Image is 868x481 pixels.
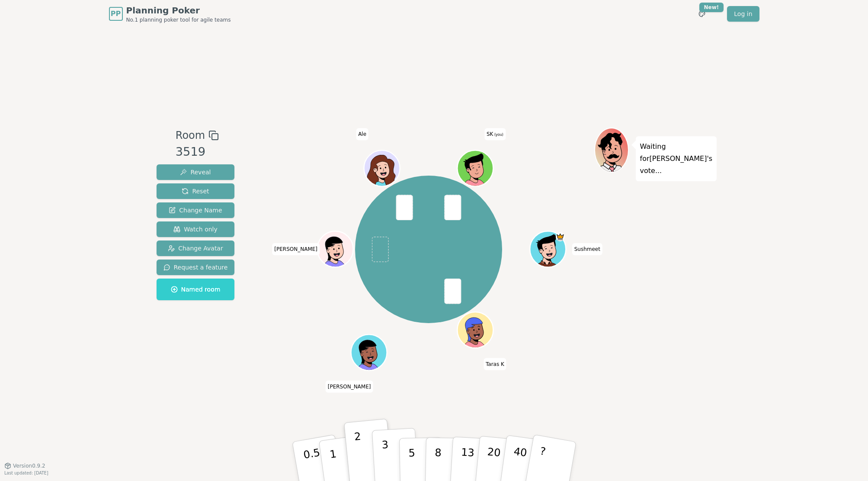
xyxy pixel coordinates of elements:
span: Change Name [169,206,222,215]
div: 3519 [176,143,219,161]
span: Request a feature [163,263,228,272]
p: 2 [353,430,365,478]
span: Click to change your name [484,128,506,141]
span: Room [176,128,205,143]
span: Sushmeet is the host [556,232,565,241]
span: Reset [182,187,209,196]
span: Version 0.9.2 [13,462,45,469]
span: Named room [171,285,221,294]
span: Click to change your name [356,128,368,141]
button: Version0.9.2 [4,462,45,469]
span: Click to change your name [572,243,602,255]
span: Planning Poker [126,4,231,16]
button: Watch only [157,221,235,237]
span: Reveal [180,168,211,176]
span: No.1 planning poker tool for agile teams [126,16,231,23]
span: Click to change your name [272,243,320,255]
a: Log in [727,6,759,22]
span: Click to change your name [326,381,373,393]
button: Reset [157,183,235,199]
span: (you) [493,133,503,137]
a: PPPlanning PokerNo.1 planning poker tool for agile teams [109,4,231,23]
button: Reveal [157,164,235,180]
button: Change Name [157,202,235,218]
button: Click to change your avatar [458,151,492,185]
p: Waiting for [PERSON_NAME] 's vote... [640,141,713,177]
span: PP [111,9,121,19]
span: Click to change your name [484,358,506,370]
span: Watch only [173,225,218,234]
span: Last updated: [DATE] [4,471,48,475]
button: Request a feature [157,260,235,275]
div: New! [699,3,724,12]
button: Change Avatar [157,240,235,256]
span: Change Avatar [168,244,223,253]
button: New! [694,6,710,22]
button: Named room [157,279,235,300]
